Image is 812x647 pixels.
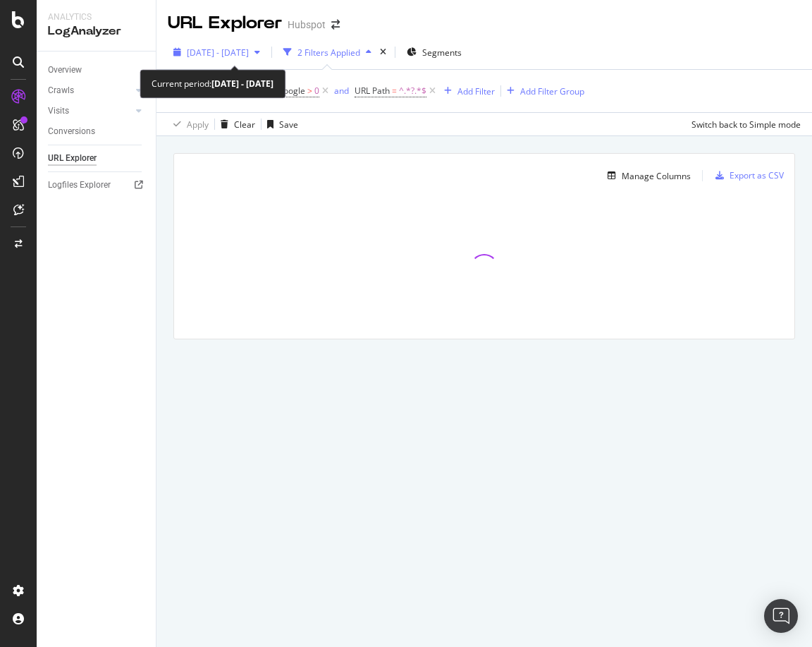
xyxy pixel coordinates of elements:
button: Manage Columns [602,167,691,184]
div: Analytics [48,11,144,23]
span: URL Path [355,85,390,97]
a: Visits [48,104,132,119]
button: [DATE] - [DATE] [168,41,266,64]
div: Apply [187,119,209,131]
div: Conversions [48,124,95,139]
div: Overview [48,63,82,78]
button: Add Filter [438,83,495,99]
div: Add Filter [457,85,495,97]
span: 0 [314,81,319,101]
button: Apply [168,113,209,135]
button: and [334,84,349,97]
div: Manage Columns [622,170,691,182]
div: URL Explorer [168,11,282,35]
button: Clear [215,113,255,135]
div: Current period: [152,75,273,92]
a: Logfiles Explorer [48,178,146,193]
button: Switch back to Simple mode [686,113,801,135]
div: URL Explorer [48,151,97,166]
a: URL Explorer [48,151,146,166]
button: Segments [401,41,467,64]
a: Crawls [48,83,132,98]
div: Clear [234,119,255,131]
span: Segments [422,47,462,59]
div: Crawls [48,83,74,98]
div: Visits [48,104,69,119]
button: 2 Filters Applied [278,41,377,64]
a: Overview [48,63,146,78]
button: Export as CSV [710,164,784,187]
div: times [377,45,389,59]
span: > [307,85,312,97]
div: arrow-right-arrow-left [331,20,340,30]
span: = [392,85,397,97]
a: Conversions [48,124,146,139]
div: and [334,85,349,97]
button: Save [262,113,298,135]
div: Add Filter Group [520,85,584,97]
button: Add Filter Group [501,83,584,99]
div: LogAnalyzer [48,23,144,40]
div: Logfiles Explorer [48,178,111,193]
div: Export as CSV [730,169,784,181]
div: 2 Filters Applied [297,47,360,59]
b: [DATE] - [DATE] [211,78,273,90]
div: Switch back to Simple mode [691,119,801,131]
span: [DATE] - [DATE] [187,47,249,59]
div: Open Intercom Messenger [764,599,798,633]
div: Hubspot [288,18,326,32]
div: Save [279,119,298,131]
